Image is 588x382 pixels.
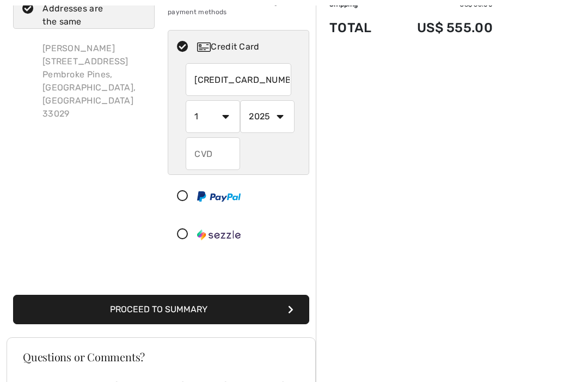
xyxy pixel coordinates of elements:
img: Sezzle [197,230,241,241]
div: Credit Card [197,41,302,54]
button: Proceed to Summary [13,295,309,325]
img: PayPal [197,192,241,202]
td: US$ 555.00 [388,10,493,47]
td: Total [329,10,388,47]
img: Credit Card [197,43,211,52]
input: Card number [186,64,291,96]
h3: Questions or Comments? [23,352,299,363]
input: CVD [186,138,240,171]
div: [PERSON_NAME] [STREET_ADDRESS] Pembroke Pines, [GEOGRAPHIC_DATA], [GEOGRAPHIC_DATA] 33029 [34,34,155,130]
